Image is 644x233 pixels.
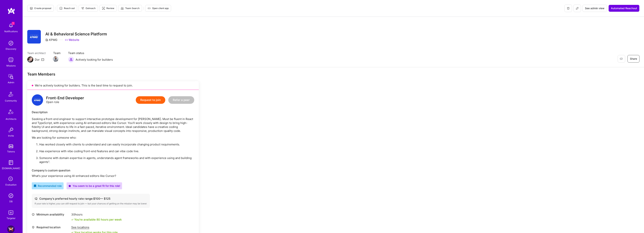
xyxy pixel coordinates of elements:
span: Open client app [148,7,169,10]
i: icon Proposal [30,7,33,10]
img: A.Team: AIR [7,225,15,233]
div: See locations [71,225,118,229]
button: Request to join [136,96,165,104]
i: icon PurpleStar [68,185,71,187]
i: icon Cash [35,197,37,200]
div: [DOMAIN_NAME] [2,166,20,170]
img: Architects [6,108,15,117]
a: A.Team: AIR [6,225,16,233]
div: Admin [8,80,14,84]
a: Website [65,38,79,42]
div: Company's preferred hourly rate range: $ 100 — $ 125 [35,197,147,201]
img: Team Architect [27,57,33,63]
div: If your rate is higher, you can still request to join — but your chances of getting on the missio... [35,202,147,205]
img: Admin Search [7,192,15,199]
button: Create proposal [27,5,54,12]
img: teamwork [7,56,15,64]
img: Community [6,90,15,99]
i: icon RecommendedBadge [34,185,36,187]
img: guide book [7,159,15,166]
div: Notifications [4,29,18,33]
i: icon SelectionTeam [7,176,14,183]
span: Share [630,57,637,61]
div: Community [5,99,17,103]
span: Review [102,7,114,10]
span: Reach out [59,7,75,10]
img: discovery [7,39,15,47]
div: KPMG [45,38,57,42]
div: Description [32,110,194,114]
img: Skill Targeter [7,209,15,216]
p: Someone with domain expertise in agents, understands agent frameworks and with experience using a... [39,156,194,164]
i: icon Mail [41,58,44,61]
a: Team Member Avatar [53,56,58,62]
div: Tokens [7,150,15,154]
button: See admin view [583,5,607,12]
div: Front-End Developer [46,96,84,100]
p: Has experience with vibe coding front-end features and can vibe code live. [39,149,194,153]
span: Outreach [81,7,96,10]
button: Refer a peer [168,96,194,104]
i: icon Location [32,226,35,229]
i: icon CompanyGray [45,38,48,41]
img: logo [32,94,43,106]
img: Team Member Avatar [53,56,58,62]
div: You're available 80 hours per week [71,218,122,222]
p: We are looking for someone who: [32,136,194,140]
span: Team status [68,51,113,55]
i: icon Targeter [102,7,105,10]
p: Seeking a front-end engineer to support interactive prototype development for [PERSON_NAME]. Must... [32,117,194,133]
div: Discovery [6,47,16,51]
i: icon Clock [32,213,35,216]
img: tokens [9,144,13,148]
span: Create proposal [30,7,51,10]
span: Automated Reachout [611,6,637,10]
div: Company’s custom question [32,168,194,172]
i: icon EyeClosed [620,57,623,60]
img: admin teamwork [7,73,15,80]
button: Automated Reachout [608,5,639,12]
div: Architects [6,117,16,121]
div: DB [9,199,13,203]
button: Open client app [145,5,171,12]
div: You seem to be a great fit for this role! [68,184,120,188]
button: Team Search [118,5,142,12]
div: We’re actively looking for builders. This is the best time to request to join. [27,81,199,90]
div: Dor [35,58,40,62]
span: Team architect [27,51,46,55]
p: Has worked closely with clients to understand and can easily incorporate changing product require... [39,142,194,146]
div: 30 hours [71,212,122,216]
span: Actively looking for builders [76,58,113,62]
img: Company Logo [27,30,41,44]
img: Invite [7,126,15,134]
span: See admin view [585,6,605,10]
span: Team Search [121,7,140,10]
span: 1 [12,22,15,25]
div: Missions [6,64,16,68]
button: Outreach [79,5,98,12]
p: What's your experience using AI-enhanced editors like Cursor? [32,174,194,178]
button: Review [99,5,117,12]
div: Team Members [27,72,199,77]
span: Team [53,51,61,55]
button: Reach out [57,5,77,12]
button: Share [627,55,639,63]
h3: AI & Behavioral Science Platform [45,32,107,36]
img: logo [8,8,15,14]
div: Open role [46,96,84,104]
div: Recommended role [34,184,62,188]
i: icon Check [71,218,74,221]
img: Actively looking for builders [68,57,74,63]
div: Targeter [7,216,15,220]
div: Invite [8,134,14,138]
div: Required location [32,225,69,229]
img: bell [7,22,15,29]
div: Evaluation [5,183,17,187]
div: Minimum availability [32,212,69,216]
